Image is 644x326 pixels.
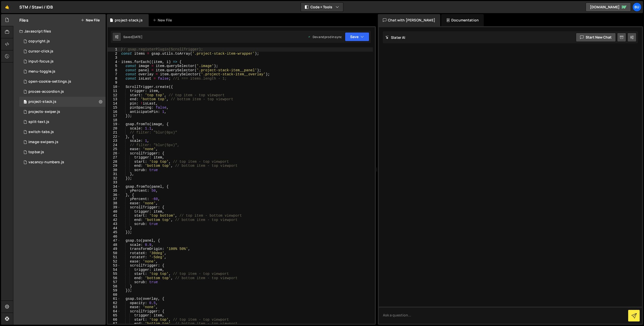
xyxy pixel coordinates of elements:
div: 20 [108,126,120,131]
a: 🤙 [1,1,13,13]
div: 42 [108,218,120,222]
div: copyright.js [28,39,50,44]
div: 17 [108,114,120,118]
div: 22 [108,135,120,139]
div: 6 [108,68,120,73]
span: 2 [24,100,27,104]
a: [DOMAIN_NAME] [586,3,631,12]
div: split-text.js [28,120,49,124]
div: 11873/29420.js [19,77,106,87]
div: 32 [108,176,120,181]
div: 67 [108,322,120,326]
div: 66 [108,318,120,322]
div: 63 [108,305,120,309]
div: 16 [108,110,120,114]
div: 34 [108,185,120,189]
h2: Files [19,17,28,23]
div: switch-tabs.js [28,130,54,134]
div: 38 [108,201,120,206]
div: 24 [108,143,120,147]
div: 49 [108,247,120,251]
div: 4 [108,60,120,64]
div: 8 [108,77,120,81]
div: 62 [108,301,120,305]
div: 3 [108,56,120,60]
div: 11873/29047.js [19,117,106,127]
div: project-stack.js [28,100,56,104]
div: 15 [108,106,120,110]
div: 59 [108,288,120,293]
div: 11873/40776.js [19,147,106,157]
div: 11873/29073.js [19,97,106,107]
div: 23 [108,139,120,143]
div: 64 [108,309,120,314]
div: 56 [108,276,120,280]
div: [DATE] [132,35,142,39]
div: 52 [108,259,120,264]
div: Chat with [PERSON_NAME] [378,14,440,26]
div: 55 [108,272,120,276]
div: 35 [108,189,120,193]
div: Javascript files [13,26,106,36]
div: open-cookie-settings.js [28,79,71,84]
div: 11873/29049.js [19,67,106,77]
div: 40 [108,210,120,214]
div: 33 [108,180,120,185]
div: menu-toggle.js [28,69,55,74]
div: 45 [108,230,120,235]
div: 19 [108,122,120,126]
div: 5 [108,64,120,68]
div: 11873/29051.js [19,157,106,167]
div: 21 [108,131,120,135]
div: 50 [108,251,120,255]
div: 41 [108,214,120,218]
button: New File [81,18,100,22]
div: 61 [108,297,120,301]
div: 37 [108,197,120,201]
div: 7 [108,72,120,77]
div: image-swipers.js [28,140,58,144]
div: 25 [108,147,120,151]
div: 65 [108,313,120,318]
div: 2 [108,52,120,56]
div: 39 [108,205,120,210]
div: 11873/29352.js [19,127,106,137]
div: 11873/29050.js [19,87,106,97]
div: Documentation [441,14,484,26]
button: Start new chat [576,33,616,42]
h2: Slater AI [385,35,406,40]
div: 36 [108,193,120,197]
div: 13 [108,97,120,102]
div: 31 [108,172,120,176]
div: 44 [108,226,120,231]
button: Code + Tools [301,3,343,12]
div: topbar.js [28,150,44,154]
div: 57 [108,280,120,284]
div: 11873/29044.js [19,36,106,46]
div: 29 [108,164,120,168]
div: 9 [108,81,120,85]
div: 27 [108,155,120,160]
div: 11873/29048.js [19,56,106,67]
div: 11 [108,89,120,93]
div: 60 [108,293,120,297]
div: 12 [108,93,120,97]
div: 48 [108,243,120,247]
div: projects-swiper.js [28,110,60,114]
div: 11873/40758.js [19,107,106,117]
div: 28 [108,160,120,164]
div: 11873/29045.js [19,46,106,56]
div: 43 [108,222,120,226]
div: project-stack.js [115,18,143,23]
div: 10 [108,85,120,89]
div: 58 [108,284,120,289]
div: 46 [108,235,120,239]
div: 1 [108,47,120,52]
div: 26 [108,151,120,156]
div: 11873/29046.js [19,137,106,147]
div: 51 [108,255,120,259]
div: vacancy-numbers.js [28,160,64,165]
a: Bu [632,3,641,12]
div: 14 [108,102,120,106]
